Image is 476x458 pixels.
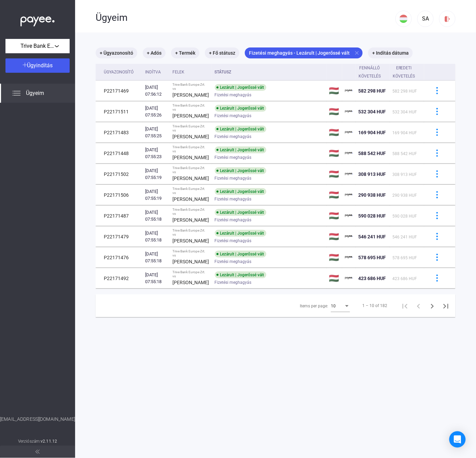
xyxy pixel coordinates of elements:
span: 588 542 HUF [393,151,417,156]
div: Trive Bank Europe Zrt. vs [173,249,209,258]
div: Lezárult | Jogerőssé vált [215,230,266,237]
span: 588 542 HUF [359,151,386,156]
div: [DATE] 07:56:12 [145,84,167,98]
button: more-blue [430,105,444,119]
span: 532 304 HUF [393,110,417,114]
td: 🇭🇺 [326,268,342,289]
img: more-blue [434,170,441,178]
div: 1 – 10 of 182 [362,302,387,310]
mat-chip: + Indítás dátuma [368,47,413,58]
div: Lezárult | Jogerőssé vált [215,147,266,153]
td: P22171492 [96,268,142,289]
div: Lezárult | Jogerőssé vált [215,272,266,278]
img: more-blue [434,87,441,94]
button: Ügyindítás [5,58,70,73]
img: more-blue [434,233,441,240]
mat-chip: + Adós [143,47,166,58]
div: [DATE] 07:55:18 [145,251,167,264]
div: [DATE] 07:55:19 [145,188,167,202]
button: logout-red [439,11,456,27]
button: more-blue [430,209,444,223]
div: [DATE] 07:55:19 [145,167,167,181]
td: 🇭🇺 [326,81,342,101]
span: Ügyindítás [27,62,53,69]
strong: [PERSON_NAME] [173,176,209,181]
span: 169 904 HUF [359,130,386,135]
img: payee-logo [345,170,353,178]
div: Ügyazonosító [104,68,134,76]
strong: [PERSON_NAME] [173,92,209,98]
div: Eredeti követelés [393,64,415,80]
button: HU [395,11,412,27]
strong: [PERSON_NAME] [173,134,209,139]
img: payee-logo [345,253,353,262]
td: P22171476 [96,247,142,268]
img: more-blue [434,212,441,219]
div: SA [420,15,431,23]
div: Lezárult | Jogerőssé vált [215,209,266,216]
button: more-blue [430,230,444,244]
div: Felek [173,68,209,76]
div: Lezárult | Jogerőssé vált [215,251,266,258]
span: Fizetési meghagyás [215,258,252,266]
div: Fennálló követelés [359,64,381,80]
img: logout-red [444,15,451,23]
td: P22171487 [96,206,142,226]
span: 423 686 HUF [393,276,417,281]
div: Lezárult | Jogerőssé vált [215,188,266,195]
span: Ügyeim [26,89,44,97]
div: Open Intercom Messenger [449,431,466,448]
button: SA [417,11,434,27]
img: payee-logo [345,191,353,199]
img: payee-logo [345,108,353,116]
span: 582 298 HUF [393,89,417,94]
div: Items per page: [300,302,328,310]
span: Fizetési meghagyás [215,91,252,99]
strong: [PERSON_NAME] [173,217,209,223]
span: Fizetési meghagyás [215,153,252,162]
button: more-blue [430,188,444,202]
strong: [PERSON_NAME] [173,280,209,285]
div: Trive Bank Europe Zrt. vs [173,166,209,174]
div: Indítva [145,68,167,76]
button: Trive Bank Europe Zrt. [5,39,70,53]
div: [DATE] 07:55:18 [145,209,167,223]
div: [DATE] 07:55:25 [145,126,167,139]
div: Trive Bank Europe Zrt. vs [173,124,209,133]
span: Fizetési meghagyás [215,278,252,287]
img: payee-logo [345,233,353,241]
div: Lezárult | Jogerőssé vált [215,126,266,133]
div: Trive Bank Europe Zrt. vs [173,270,209,278]
span: Fizetési meghagyás [215,112,252,120]
div: Ügyeim [96,12,395,24]
strong: [PERSON_NAME] [173,196,209,202]
div: Trive Bank Europe Zrt. vs [173,145,209,153]
img: arrow-double-left-grey.svg [36,450,40,454]
span: 578 695 HUF [359,255,386,260]
button: Previous page [412,299,425,313]
strong: [PERSON_NAME] [173,113,209,119]
span: 169 904 HUF [393,130,417,135]
span: 582 298 HUF [359,88,386,94]
img: more-blue [434,275,441,282]
img: more-blue [434,150,441,157]
span: Fizetési meghagyás [215,133,252,141]
th: Státusz [212,64,326,81]
img: payee-logo [345,87,353,95]
button: more-blue [430,167,444,181]
div: [DATE] 07:55:26 [145,105,167,119]
span: Fizetési meghagyás [215,174,252,182]
div: Lezárult | Jogerőssé vált [215,167,266,174]
span: 423 686 HUF [359,276,386,281]
div: Lezárult | Jogerőssé vált [215,105,266,112]
button: Last page [439,299,453,313]
button: Next page [425,299,439,313]
div: [DATE] 07:55:18 [145,272,167,285]
span: Fizetési meghagyás [215,237,252,245]
span: 578 695 HUF [393,255,417,260]
div: Trive Bank Europe Zrt. vs [173,83,209,91]
span: 10 [331,304,336,308]
td: 🇭🇺 [326,101,342,122]
td: 🇭🇺 [326,247,342,268]
span: 308 913 HUF [393,172,417,177]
